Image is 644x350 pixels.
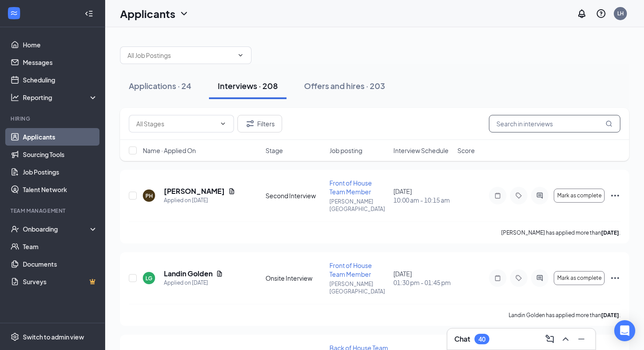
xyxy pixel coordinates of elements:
svg: Tag [513,275,524,282]
svg: Minimize [576,334,587,344]
a: Applicants [23,128,98,146]
svg: Settings [11,332,19,341]
span: 01:30 pm - 01:45 pm [393,278,452,287]
div: LG [145,275,152,282]
div: Second Interview [265,191,324,200]
div: 40 [478,336,485,343]
input: All Job Postings [127,50,234,60]
div: Applications · 24 [129,80,191,91]
span: Interview Schedule [393,146,449,155]
div: Reporting [23,93,98,102]
span: Score [457,146,475,155]
a: Sourcing Tools [23,146,98,163]
svg: Analysis [11,93,19,102]
p: Landin Golden has applied more than . [509,311,620,319]
div: [DATE] [393,269,452,287]
svg: Note [492,192,503,199]
a: Home [23,36,98,54]
svg: ChevronDown [237,52,244,59]
div: LH [617,10,624,17]
svg: ComposeMessage [545,334,555,344]
svg: WorkstreamLogo [10,9,18,18]
div: Applied on [DATE] [164,279,223,287]
svg: Document [228,188,235,195]
span: Stage [265,146,283,155]
button: Mark as complete [554,189,605,203]
a: Talent Network [23,181,98,198]
p: [PERSON_NAME] has applied more than . [501,229,620,236]
div: [DATE] [393,187,452,204]
svg: Notifications [577,8,587,19]
b: [DATE] [601,229,619,236]
svg: Note [492,275,503,282]
div: Interviews · 208 [218,80,278,91]
h3: Chat [454,334,470,344]
input: Search in interviews [489,115,620,132]
button: Filter Filters [237,115,282,132]
a: Job Postings [23,163,98,181]
svg: QuestionInfo [596,8,606,19]
svg: MagnifyingGlass [605,120,612,127]
button: ChevronUp [559,332,573,346]
a: Scheduling [23,71,98,89]
svg: Filter [245,118,255,129]
a: SurveysCrown [23,273,98,290]
h5: Landin Golden [164,269,212,279]
p: [PERSON_NAME][GEOGRAPHIC_DATA] [329,198,388,213]
a: Messages [23,54,98,71]
div: Hiring [11,115,96,122]
span: Mark as complete [557,275,602,281]
svg: ChevronDown [219,120,226,127]
span: Front of House Team Member [329,261,372,278]
h5: [PERSON_NAME] [164,186,225,196]
svg: Ellipses [610,273,620,283]
div: Switch to admin view [23,332,84,341]
button: Mark as complete [554,271,605,285]
b: [DATE] [601,312,619,318]
button: Minimize [574,332,588,346]
div: Onboarding [23,225,90,233]
p: [PERSON_NAME][GEOGRAPHIC_DATA] [329,280,388,295]
svg: ChevronUp [560,334,571,344]
svg: ChevronDown [179,8,189,19]
button: ComposeMessage [543,332,557,346]
span: Front of House Team Member [329,179,372,196]
div: Onsite Interview [265,274,324,282]
div: Team Management [11,207,96,214]
span: 10:00 am - 10:15 am [393,196,452,204]
svg: Document [216,270,223,277]
span: Name · Applied On [143,146,196,155]
input: All Stages [136,119,216,129]
a: Documents [23,255,98,273]
svg: UserCheck [11,225,19,233]
svg: Collapse [85,9,93,18]
h1: Applicants [120,6,175,21]
svg: ActiveChat [534,192,545,199]
div: PH [145,192,153,200]
svg: ActiveChat [534,275,545,282]
div: Open Intercom Messenger [614,320,635,341]
svg: Tag [513,192,524,199]
svg: Ellipses [610,190,620,201]
div: Offers and hires · 203 [304,80,385,91]
span: Job posting [329,146,362,155]
a: Team [23,238,98,255]
span: Mark as complete [557,193,602,199]
div: Applied on [DATE] [164,196,235,205]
